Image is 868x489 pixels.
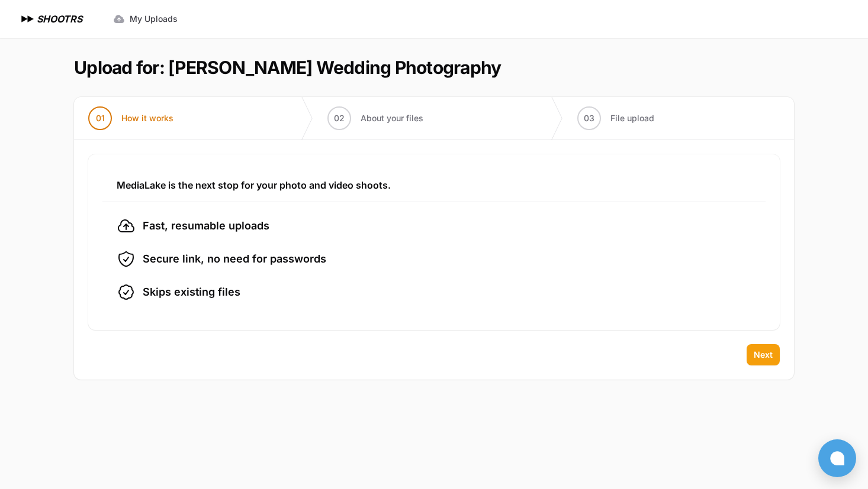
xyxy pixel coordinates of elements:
[19,12,82,26] a: SHOOTRS SHOOTRS
[563,97,668,140] button: 03 File upload
[117,178,751,192] h3: MediaLake is the next stop for your photo and video shoots.
[361,112,423,124] span: About your files
[121,112,173,124] span: How it works
[334,112,345,124] span: 02
[143,284,240,300] span: Skips existing files
[818,439,856,477] button: Open chat window
[96,112,105,124] span: 01
[74,97,188,140] button: 01 How it works
[106,8,185,30] a: My Uploads
[313,97,438,140] button: 02 About your files
[19,12,37,26] img: SHOOTRS
[143,218,269,234] span: Fast, resumable uploads
[747,344,780,365] button: Next
[130,13,178,25] span: My Uploads
[610,112,654,124] span: File upload
[754,349,773,361] span: Next
[584,112,594,124] span: 03
[143,251,326,267] span: Secure link, no need for passwords
[74,57,501,78] h1: Upload for: [PERSON_NAME] Wedding Photography
[37,12,82,26] h1: SHOOTRS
